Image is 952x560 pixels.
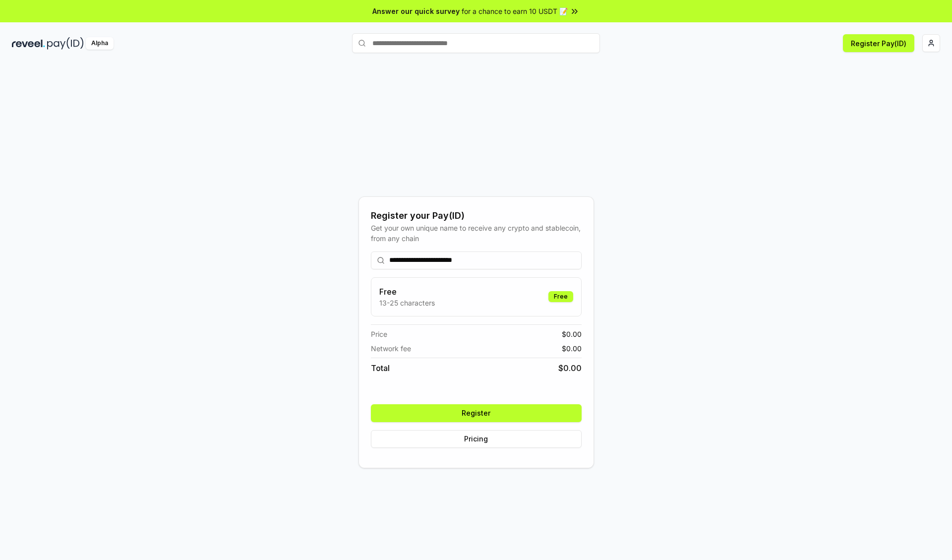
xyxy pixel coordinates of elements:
[462,6,568,16] span: for a chance to earn 10 USDT 📝
[12,37,45,50] img: reveel_dark
[371,329,387,339] span: Price
[371,343,411,354] span: Network fee
[47,37,84,50] img: pay_id
[379,286,435,298] h3: Free
[558,362,582,374] span: $ 0.00
[843,34,914,52] button: Register Pay(ID)
[379,298,435,308] p: 13-25 characters
[371,209,582,223] div: Register your Pay(ID)
[371,362,390,374] span: Total
[86,37,114,50] div: Alpha
[371,404,582,422] button: Register
[562,329,582,339] span: $ 0.00
[371,430,582,448] button: Pricing
[548,291,573,302] div: Free
[372,6,460,16] span: Answer our quick survey
[371,223,582,244] div: Get your own unique name to receive any crypto and stablecoin, from any chain
[562,343,582,354] span: $ 0.00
